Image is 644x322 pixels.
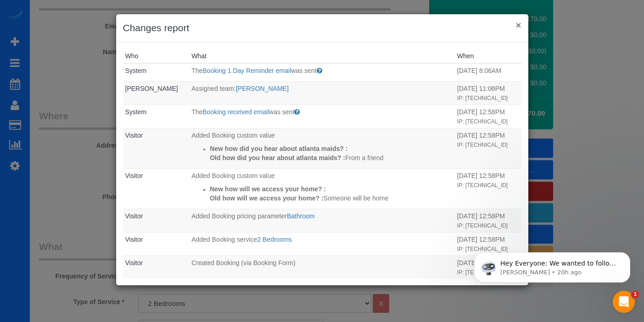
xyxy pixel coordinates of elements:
a: 2 Bedrooms [257,236,291,243]
button: × [515,20,521,30]
td: When [455,233,521,256]
td: When [455,169,521,209]
th: What [189,49,455,63]
td: Who [123,233,190,256]
small: IP: [TECHNICAL_ID] [457,222,508,229]
p: Someone will be home [210,194,453,203]
a: Visitor [125,132,143,139]
a: System [125,108,147,116]
td: What [189,209,455,233]
span: was sent [291,67,316,74]
td: What [189,105,455,128]
span: Added Booking custom value [191,132,274,139]
strong: Old how will we access your home? : [210,194,323,202]
td: Who [123,209,190,233]
sui-modal: Changes report [116,14,528,285]
td: Who [123,82,190,105]
p: From a friend [210,153,453,162]
a: Visitor [125,212,143,220]
span: Added Booking pricing parameter [191,212,287,220]
td: When [455,209,521,233]
td: What [189,128,455,169]
td: What [189,233,455,256]
a: Bathroom [287,212,315,220]
small: IP: [TECHNICAL_ID] [457,246,508,252]
td: When [455,256,521,279]
a: Booking 1 Day Reminder email [202,67,291,74]
small: IP: [TECHNICAL_ID] [457,182,508,189]
span: Created Booking (via Booking Form) [191,259,295,266]
span: 1 [632,291,639,298]
th: When [455,49,521,63]
a: [PERSON_NAME] [236,85,289,92]
a: Visitor [125,236,143,243]
iframe: Intercom notifications message [460,233,644,297]
td: What [189,82,455,105]
small: IP: [TECHNICAL_ID] [457,142,508,148]
td: Who [123,169,190,209]
small: IP: [TECHNICAL_ID] [457,269,508,276]
a: Booking received email [202,108,269,116]
strong: New how did you hear about atlanta maids? : [210,145,347,152]
iframe: Intercom live chat [613,291,635,313]
td: When [455,128,521,169]
td: What [189,63,455,82]
p: Message from Ellie, sent 20h ago [40,35,158,44]
strong: Old how did you hear about atlanta maids? : [210,154,345,161]
span: Added Booking custom value [191,172,274,179]
span: The [191,108,202,116]
a: System [125,67,147,74]
td: Who [123,128,190,169]
td: When [455,105,521,128]
th: Who [123,49,190,63]
td: What [189,169,455,209]
span: was sent [269,108,294,116]
span: The [191,67,202,74]
td: Who [123,63,190,82]
span: Hey Everyone: We wanted to follow up and let you know we have been closely monitoring the account... [40,27,157,125]
h3: Changes report [123,21,521,35]
a: Visitor [125,259,143,266]
small: IP: [TECHNICAL_ID] [457,118,508,125]
td: When [455,82,521,105]
td: When [455,63,521,82]
span: Assigned team: [191,85,236,92]
a: Visitor [125,172,143,179]
strong: New how will we access your home? : [210,185,326,193]
td: Who [123,105,190,128]
td: What [189,256,455,279]
small: IP: [TECHNICAL_ID] [457,95,508,101]
a: [PERSON_NAME] [125,85,178,92]
td: Who [123,256,190,279]
span: Added Booking service [191,236,257,243]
